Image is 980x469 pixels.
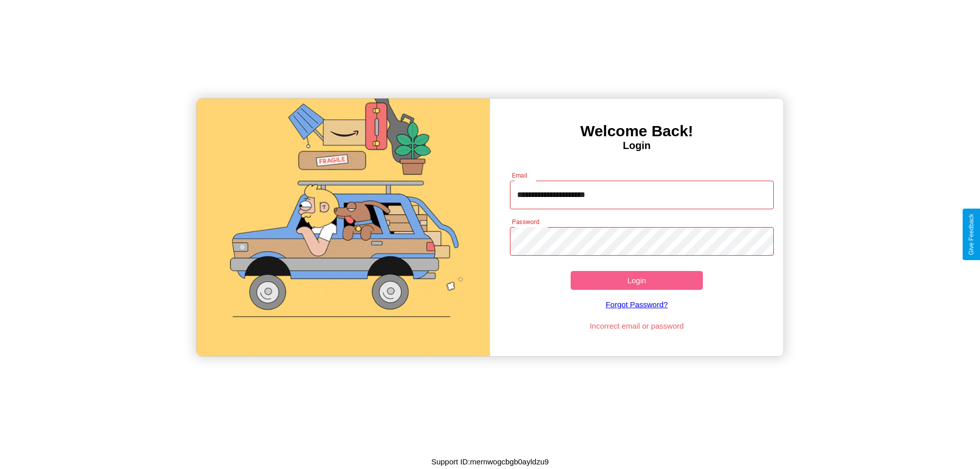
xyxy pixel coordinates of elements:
[505,319,769,333] p: Incorrect email or password
[512,171,528,180] label: Email
[490,122,783,140] h3: Welcome Back!
[512,217,539,226] label: Password
[431,455,549,468] p: Support ID: mernwogcbgb0ayldzu9
[968,214,975,255] div: Give Feedback
[197,98,490,356] img: gif
[505,290,769,319] a: Forgot Password?
[490,140,783,152] h4: Login
[571,271,703,290] button: Login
